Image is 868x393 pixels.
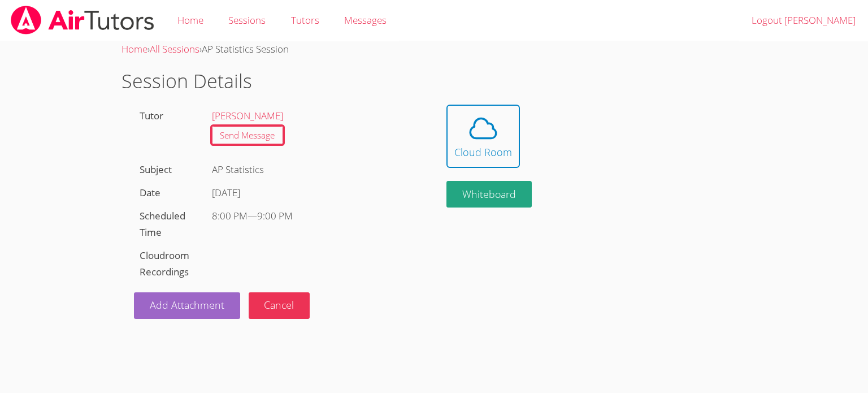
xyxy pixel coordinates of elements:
div: Cloud Room [454,144,512,160]
a: All Sessions [150,42,199,55]
label: Cloudroom Recordings [140,249,189,278]
button: Cancel [249,292,310,319]
button: Whiteboard [446,181,532,208]
img: airtutors_banner-c4298cdbf04f3fff15de1276eac7730deb9818008684d7c2e4769d2f7ddbe033.png [10,6,155,34]
h1: Session Details [121,67,747,96]
span: Messages [344,14,387,27]
a: Add Attachment [134,292,240,319]
a: Send Message [212,126,284,145]
div: — [212,208,416,224]
a: [PERSON_NAME] [212,109,283,122]
div: › › [121,41,747,58]
span: 8:00 PM [212,209,248,222]
span: AP Statistics Session [202,42,289,55]
div: [DATE] [212,185,416,201]
label: Scheduled Time [140,209,185,239]
label: Date [140,186,160,199]
label: Subject [140,163,172,176]
button: Cloud Room [446,105,520,168]
div: AP Statistics [206,158,422,182]
a: Home [121,42,147,55]
span: 9:00 PM [257,209,293,222]
label: Tutor [140,109,163,122]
